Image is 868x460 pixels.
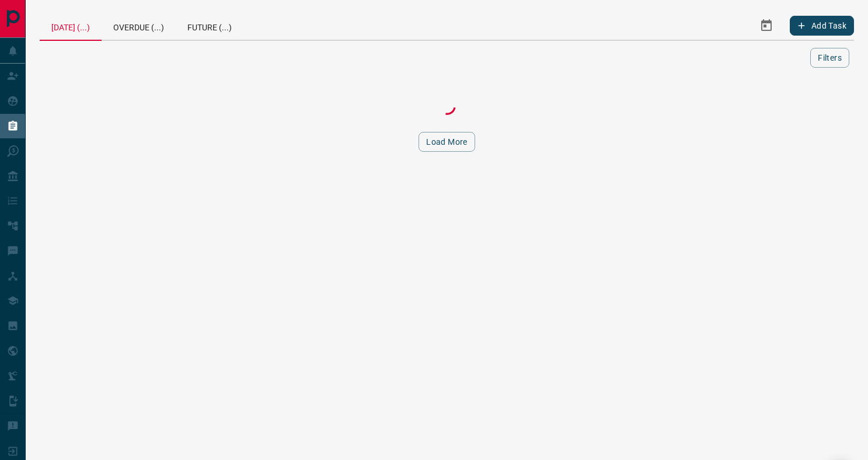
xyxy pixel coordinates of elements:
[176,12,243,40] div: Future (...)
[810,48,849,68] button: Filters
[102,12,176,40] div: Overdue (...)
[790,16,854,36] button: Add Task
[40,12,102,41] div: [DATE] (...)
[389,95,506,118] div: Loading
[419,132,475,152] button: Load More
[752,12,780,40] button: Select Date Range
